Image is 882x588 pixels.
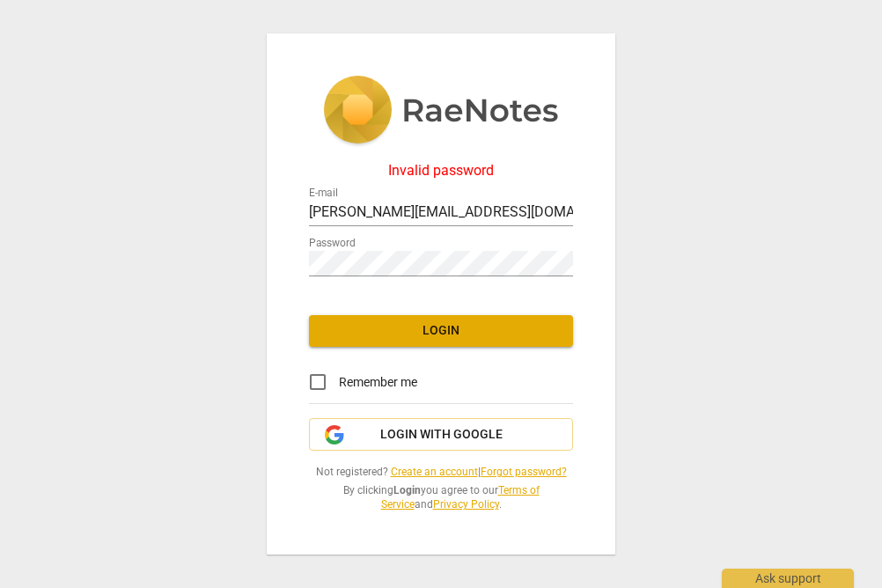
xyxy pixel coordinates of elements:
b: Login [393,484,421,496]
a: Privacy Policy [433,498,499,511]
img: 5ac2273c67554f335776073100b6d88f.svg [323,76,559,148]
button: Login with Google [309,418,573,452]
a: Terms of Service [381,484,540,511]
a: Forgot password? [481,466,567,478]
button: Login [309,315,573,347]
span: Login with Google [380,426,503,444]
span: By clicking you agree to our and . [309,483,573,512]
div: Invalid password [309,163,573,179]
div: Ask support [722,569,854,588]
label: E-mail [309,187,338,198]
span: Remember me [339,373,417,392]
span: Login [323,322,559,340]
span: Not registered? | [309,465,573,480]
label: Password [309,238,356,248]
a: Create an account [391,466,478,478]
